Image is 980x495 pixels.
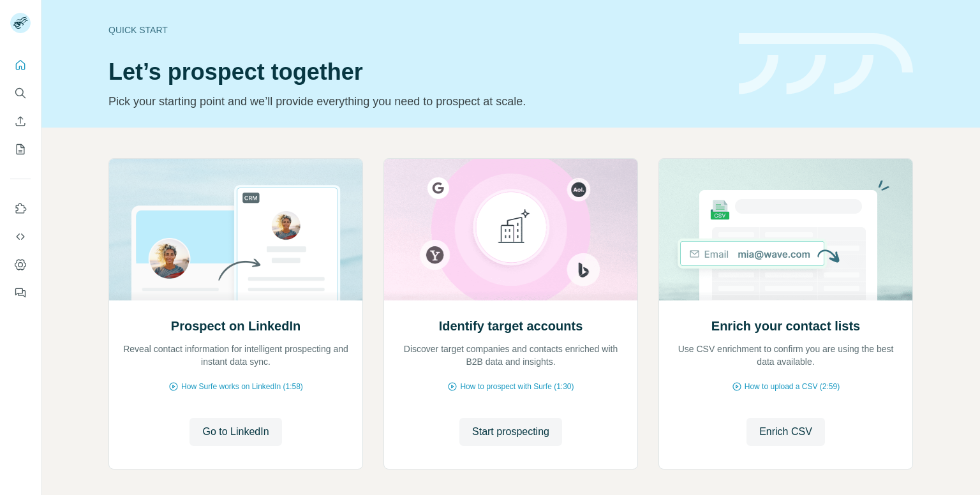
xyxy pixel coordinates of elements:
[181,381,303,392] span: How Surfe works on LinkedIn (1:58)
[10,110,31,133] button: Enrich CSV
[672,343,900,368] p: Use CSV enrichment to confirm you are using the best data available.
[460,381,574,392] span: How to prospect with Surfe (1:30)
[10,281,31,304] button: Feedback
[10,138,31,161] button: My lists
[202,424,269,440] span: Go to LinkedIn
[10,225,31,248] button: Use Surfe API
[397,343,625,368] p: Discover target companies and contacts enriched with B2B data and insights.
[10,54,31,77] button: Quick start
[122,343,350,368] p: Reveal contact information for intelligent prospecting and instant data sync.
[711,317,860,335] h2: Enrich your contact lists
[108,92,724,110] p: Pick your starting point and we’ll provide everything you need to prospect at scale.
[759,424,812,440] span: Enrich CSV
[10,253,31,276] button: Dashboard
[108,59,724,85] h1: Let’s prospect together
[745,381,840,392] span: How to upload a CSV (2:59)
[383,159,638,300] img: Identify target accounts
[658,159,913,300] img: Enrich your contact lists
[746,418,825,446] button: Enrich CSV
[439,317,583,335] h2: Identify target accounts
[171,317,301,335] h2: Prospect on LinkedIn
[10,197,31,220] button: Use Surfe on LinkedIn
[459,418,562,446] button: Start prospecting
[10,82,31,105] button: Search
[472,424,549,440] span: Start prospecting
[108,159,363,300] img: Prospect on LinkedIn
[739,33,913,95] img: banner
[108,24,724,36] div: Quick start
[189,418,281,446] button: Go to LinkedIn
